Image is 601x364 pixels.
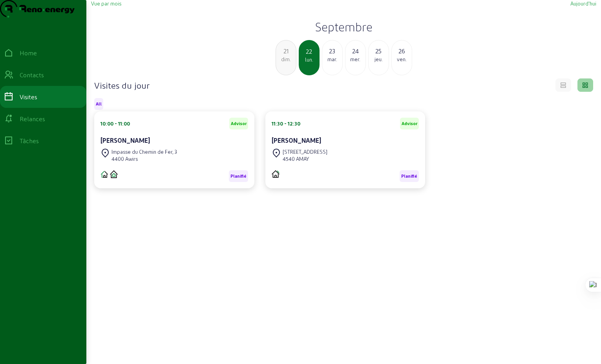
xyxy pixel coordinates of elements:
h2: Septembre [91,20,596,34]
span: All [96,101,102,107]
div: 22 [300,47,319,56]
div: 4400 Awirs [111,155,177,162]
img: CITI [110,170,118,178]
div: mer. [345,56,365,63]
div: Impasse du Chemin de Fer, 3 [111,148,177,155]
cam-card-title: [PERSON_NAME] [100,136,150,144]
div: 26 [392,46,412,56]
div: ven. [392,56,412,63]
span: Planifié [230,173,247,179]
div: dim. [276,56,296,63]
span: Aujourd'hui [570,0,596,6]
div: Home [20,48,37,58]
div: jeu. [369,56,389,63]
div: Contacts [20,70,44,80]
div: 24 [345,46,365,56]
h4: Visites du jour [94,80,150,91]
div: 25 [369,46,389,56]
div: 23 [322,46,342,56]
div: 11:30 - 12:30 [272,120,300,127]
cam-card-title: [PERSON_NAME] [272,136,321,144]
span: Vue par mois [91,0,121,6]
span: Advisor [402,121,417,126]
div: lun. [300,56,319,63]
img: PVELEC [272,170,279,178]
div: Relances [20,114,45,124]
div: 4540 AMAY [283,155,327,162]
div: Tâches [20,136,39,146]
span: Advisor [231,121,247,126]
div: 10:00 - 11:00 [100,120,130,127]
img: CIME [100,170,108,178]
div: [STREET_ADDRESS] [283,148,327,155]
div: Visites [20,92,37,102]
span: Planifié [401,173,417,179]
div: 21 [276,46,296,56]
div: mar. [322,56,342,63]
